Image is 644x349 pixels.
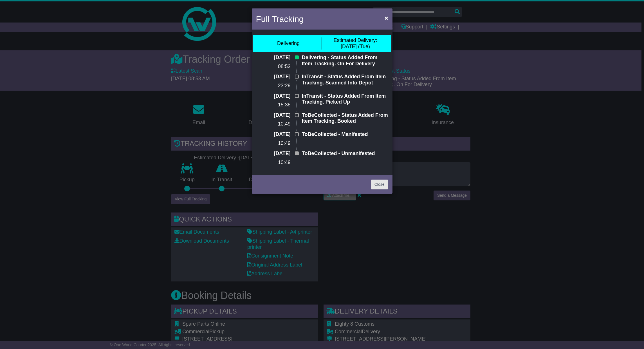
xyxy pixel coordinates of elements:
p: ToBeCollected - Unmanifested [302,151,388,157]
p: [DATE] [256,151,291,157]
div: [DATE] (Tue) [333,37,377,50]
p: 10:49 [256,140,291,147]
p: [DATE] [256,93,291,99]
p: 08:53 [256,64,291,70]
p: 15:38 [256,102,291,108]
p: InTransit - Status Added From Item Tracking. Picked Up [302,93,388,105]
span: × [385,15,388,21]
p: 10:49 [256,121,291,127]
p: Delivering - Status Added From Item Tracking. On For Delivery [302,55,388,67]
span: Estimated Delivery: [333,37,377,43]
p: ToBeCollected - Status Added From Item Tracking. Booked [302,112,388,124]
p: [DATE] [256,112,291,118]
p: InTransit - Status Added From Item Tracking. Scanned Into Depot [302,74,388,86]
h4: Full Tracking [256,13,304,25]
button: Close [382,12,391,24]
p: 23:29 [256,83,291,89]
p: [DATE] [256,74,291,80]
div: Delivering [277,41,300,47]
p: ToBeCollected - Manifested [302,131,388,138]
a: Close [371,180,388,189]
p: [DATE] [256,55,291,61]
p: [DATE] [256,131,291,138]
p: 10:49 [256,160,291,166]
